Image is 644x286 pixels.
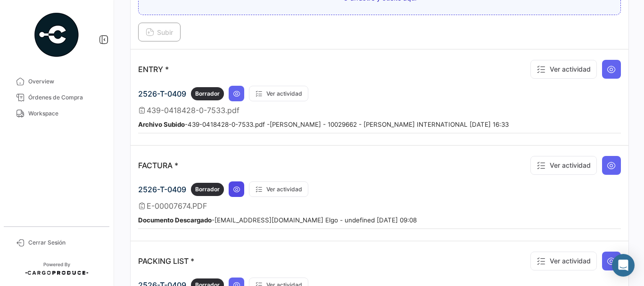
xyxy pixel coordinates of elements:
b: Documento Descargado [138,216,212,224]
span: Workspace [28,109,102,118]
span: 2526-T-0409 [138,89,186,98]
button: Ver actividad [530,252,597,270]
b: Archivo Subido [138,121,185,128]
button: Ver actividad [249,181,308,197]
span: Subir [146,28,173,36]
a: Overview [8,74,106,90]
span: 439-0418428-0-7533.pdf [147,106,239,115]
span: Borrador [195,185,220,194]
button: Subir [138,23,181,41]
span: Borrador [195,90,220,98]
small: - 439-0418428-0-7533.pdf - [PERSON_NAME] - 10029662 - [PERSON_NAME] INTERNATIONAL [DATE] 16:33 [138,121,509,128]
a: Órdenes de Compra [8,90,106,106]
p: ENTRY * [138,65,169,74]
span: 2526-T-0409 [138,185,186,194]
a: Workspace [8,106,106,122]
span: Overview [28,77,102,86]
span: Órdenes de Compra [28,93,102,102]
small: - [EMAIL_ADDRESS][DOMAIN_NAME] Elgo - undefined [DATE] 09:08 [138,216,417,224]
span: Cerrar Sesión [28,238,102,247]
p: FACTURA * [138,161,178,170]
span: E-00007674.PDF [147,201,207,211]
button: Ver actividad [249,86,308,101]
p: PACKING LIST * [138,256,194,266]
img: powered-by.png [33,11,80,58]
div: Abrir Intercom Messenger [612,254,635,277]
button: Ver actividad [530,156,597,175]
button: Ver actividad [530,60,597,79]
